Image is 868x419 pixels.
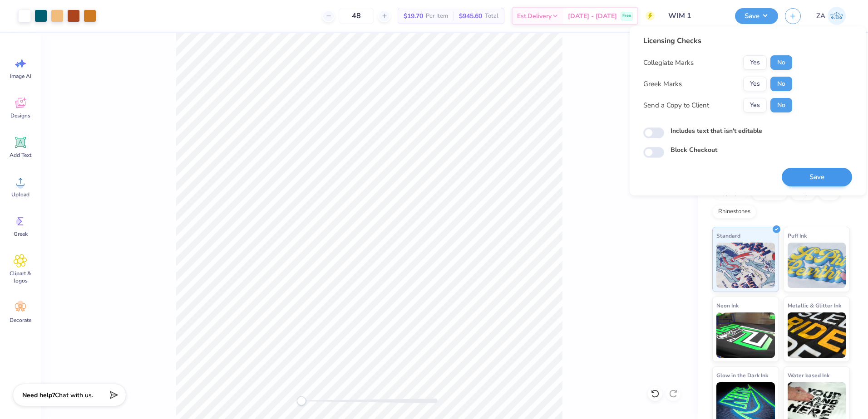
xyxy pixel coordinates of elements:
[14,230,28,238] span: Greek
[671,126,762,136] label: Includes text that isn't editable
[788,370,829,380] span: Water based Ink
[716,301,739,310] span: Neon Ink
[788,243,846,288] img: Puff Ink
[828,7,846,25] img: Zuriel Alaba
[743,55,767,70] button: Yes
[812,7,850,25] a: ZA
[770,77,792,91] button: No
[426,11,448,21] span: Per Item
[661,7,728,25] input: Untitled Design
[671,145,717,155] label: Block Checkout
[816,11,825,21] span: ZA
[643,35,792,46] div: Licensing Checks
[485,11,498,21] span: Total
[568,11,617,21] span: [DATE] - [DATE]
[339,8,374,24] input: – –
[743,98,767,112] button: Yes
[459,11,482,21] span: $945.60
[643,100,709,111] div: Send a Copy to Client
[10,112,30,119] span: Designs
[788,312,846,358] img: Metallic & Glitter Ink
[5,270,35,284] span: Clipart & logos
[788,231,807,240] span: Puff Ink
[716,243,775,288] img: Standard
[517,11,552,21] span: Est. Delivery
[712,205,756,219] div: Rhinestones
[404,11,423,21] span: $19.70
[55,391,93,400] span: Chat with us.
[10,151,31,159] span: Add Text
[10,317,31,324] span: Decorate
[788,301,841,310] span: Metallic & Glitter Ink
[11,191,30,198] span: Upload
[716,312,775,358] img: Neon Ink
[716,370,768,380] span: Glow in the Dark Ink
[643,58,694,68] div: Collegiate Marks
[643,79,682,89] div: Greek Marks
[22,391,55,400] strong: Need help?
[770,98,792,112] button: No
[782,168,852,186] button: Save
[622,13,631,19] span: Free
[735,8,778,24] button: Save
[716,231,740,240] span: Standard
[10,73,31,80] span: Image AI
[743,77,767,91] button: Yes
[770,55,792,70] button: No
[297,396,306,405] div: Accessibility label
